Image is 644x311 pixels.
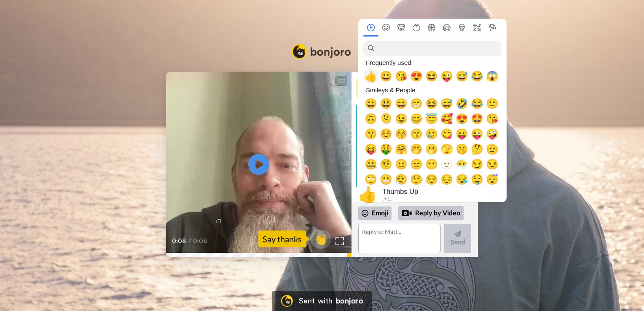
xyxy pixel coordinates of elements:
span: 👏 [310,232,331,246]
span: / [188,236,191,246]
div: Send [PERSON_NAME] a reply. [352,190,478,221]
span: 0:08 [193,236,208,246]
div: Emoji [358,206,392,220]
div: Reply by Video [402,208,412,218]
button: Send [444,224,471,253]
img: Bonjoro Logo [292,44,351,59]
img: Profile Image [356,78,376,98]
img: Full screen [335,237,344,245]
div: Reply by Video [398,206,464,220]
span: 0:08 [172,236,187,246]
button: 👏 [310,230,331,249]
div: CC [336,77,346,85]
div: Say thanks [258,231,306,247]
